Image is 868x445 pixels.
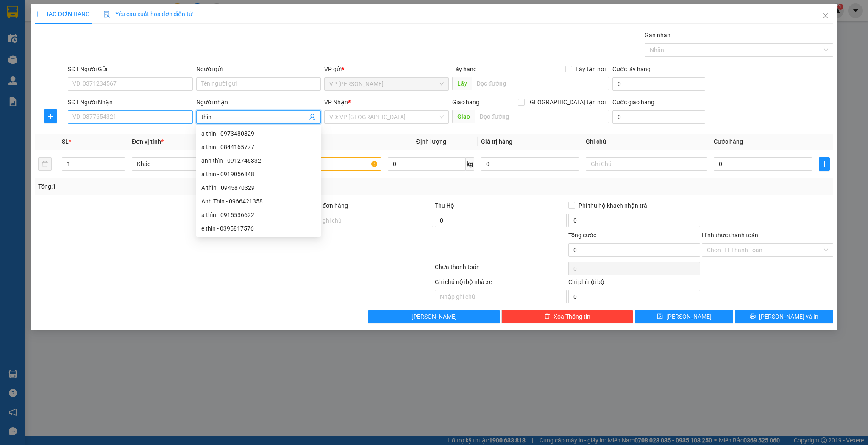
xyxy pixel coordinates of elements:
span: user-add [309,114,316,120]
div: Anh Thìn - 0966421358 [201,197,316,206]
input: Cước giao hàng [612,110,705,124]
span: plus [819,161,830,167]
div: VP gửi [324,64,449,74]
div: a thìn - 0915536622 [201,210,316,220]
div: anh thìn - 0912746332 [201,156,316,165]
button: printer[PERSON_NAME] và In [735,310,833,323]
span: Lấy hàng [452,66,477,72]
span: plus [35,11,41,17]
input: Cước lấy hàng [612,77,705,91]
label: Gán nhãn [645,32,670,39]
span: Thu Hộ [435,202,454,209]
span: Lấy [452,77,472,90]
div: Chi phí nội bộ [568,277,700,290]
input: 0 [481,157,579,171]
button: [PERSON_NAME] [368,310,500,323]
span: Phí thu hộ khách nhận trả [575,201,651,210]
span: [PERSON_NAME] và In [759,312,818,321]
div: a thìn - 0919056848 [201,170,316,179]
input: Ghi chú đơn hàng [301,214,433,227]
input: Dọc đường [472,77,609,90]
button: deleteXóa Thông tin [501,310,633,323]
th: Ghi chú [582,133,710,150]
span: [GEOGRAPHIC_DATA] tận nơi [525,97,609,107]
span: Giao hàng [452,99,479,106]
span: [PERSON_NAME] [666,312,712,321]
span: delete [544,313,550,320]
span: Khác [137,158,248,170]
div: Ghi chú nội bộ nhà xe [435,277,567,290]
span: Đơn vị tính [132,138,164,145]
span: save [657,313,663,320]
span: VP Nhận [324,99,348,106]
div: a thìn - 0973480829 [196,127,321,140]
span: Xóa Thông tin [554,312,590,321]
span: close [822,12,829,19]
div: a thìn - 0844165777 [196,140,321,154]
div: e thìn - 0395817576 [201,224,316,233]
div: SĐT Người Nhận [68,97,192,107]
span: plus [44,113,57,120]
button: plus [44,109,57,123]
div: Chưa thanh toán [434,262,568,277]
button: Close [814,4,837,28]
button: plus [819,157,830,171]
input: Nhập ghi chú [435,290,567,303]
span: Giá trị hàng [481,138,512,145]
div: e thìn - 0395817576 [196,222,321,235]
label: Cước giao hàng [612,99,654,106]
div: a thìn - 0973480829 [201,129,316,138]
span: TẠO ĐƠN HÀNG [35,11,90,17]
div: a thìn - 0844165777 [201,142,316,152]
span: Yêu cầu xuất hóa đơn điện tử [103,11,193,17]
span: printer [750,313,756,320]
div: Người gửi [196,64,321,74]
span: kg [466,157,474,171]
div: SĐT Người Gửi [68,64,192,74]
div: Tổng: 1 [38,182,335,191]
div: A thìn - 0945870329 [201,183,316,192]
label: Hình thức thanh toán [702,232,758,239]
span: SL [62,138,69,145]
div: anh thìn - 0912746332 [196,154,321,167]
label: Cước lấy hàng [612,66,651,72]
input: Ghi Chú [586,157,707,171]
span: Giao [452,110,475,123]
span: [PERSON_NAME] [412,312,457,321]
span: Định lượng [416,138,446,145]
span: Lấy tận nơi [572,64,609,74]
div: Anh Thìn - 0966421358 [196,195,321,208]
span: Cước hàng [714,138,743,145]
button: delete [38,157,52,171]
span: Tổng cước [568,232,596,239]
input: Dọc đường [475,110,609,123]
div: a thìn - 0915536622 [196,208,321,222]
img: icon [103,11,110,18]
button: save[PERSON_NAME] [635,310,733,323]
div: Người nhận [196,97,321,107]
span: VP Ngọc Hồi [329,78,444,90]
label: Ghi chú đơn hàng [301,202,348,209]
div: A thìn - 0945870329 [196,181,321,195]
div: a thìn - 0919056848 [196,167,321,181]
